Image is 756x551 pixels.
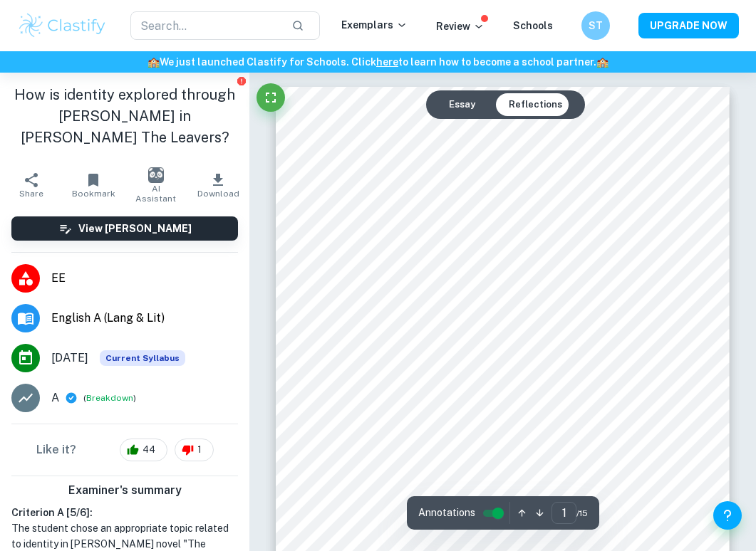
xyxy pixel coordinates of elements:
a: Schools [513,20,553,31]
button: UPGRADE NOW [638,13,739,38]
p: Exemplars [341,17,408,33]
h6: Like it? [36,441,76,458]
span: Share [19,189,43,199]
p: Review [436,19,485,34]
span: Annotations [418,505,475,520]
input: Search... [130,11,280,40]
span: EE [51,270,238,287]
span: [DATE] [51,350,88,367]
h6: Examiner's summary [6,482,244,499]
span: Current Syllabus [100,350,185,366]
button: Report issue [236,75,247,86]
span: 🏫 [147,56,160,68]
h6: View [PERSON_NAME] [78,221,192,236]
img: AI Assistant [148,167,164,183]
span: 1 [190,443,209,457]
span: English A (Lang & Lit) [51,310,238,327]
span: Bookmark [72,189,115,199]
button: Reflections [497,93,574,116]
button: AI Assistant [125,165,187,205]
span: AI Assistant [133,184,179,204]
span: / 15 [576,507,588,520]
span: 🏫 [596,56,609,68]
button: Help and Feedback [713,501,742,530]
h6: ST [588,18,604,33]
a: here [376,56,398,68]
p: A [51,389,59,406]
button: Essay [437,93,487,116]
button: Bookmark [63,165,125,205]
h6: Criterion A [ 5 / 6 ]: [11,505,238,520]
div: 44 [120,439,167,461]
img: Clastify logo [17,11,108,40]
span: 44 [135,443,163,457]
button: Breakdown [86,392,133,404]
button: Fullscreen [257,83,285,112]
div: This exemplar is based on the current syllabus. Feel free to refer to it for inspiration/ideas wh... [100,350,185,366]
h6: We just launched Clastify for Schools. Click to learn how to become a school partner. [3,54,753,70]
button: View [PERSON_NAME] [11,216,238,241]
span: ( ) [83,392,136,405]
div: 1 [175,439,214,461]
button: ST [581,11,610,40]
span: Download [197,189,239,199]
h1: How is identity explored through [PERSON_NAME] in [PERSON_NAME] The Leavers? [11,84,238,148]
button: Download [187,165,250,205]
